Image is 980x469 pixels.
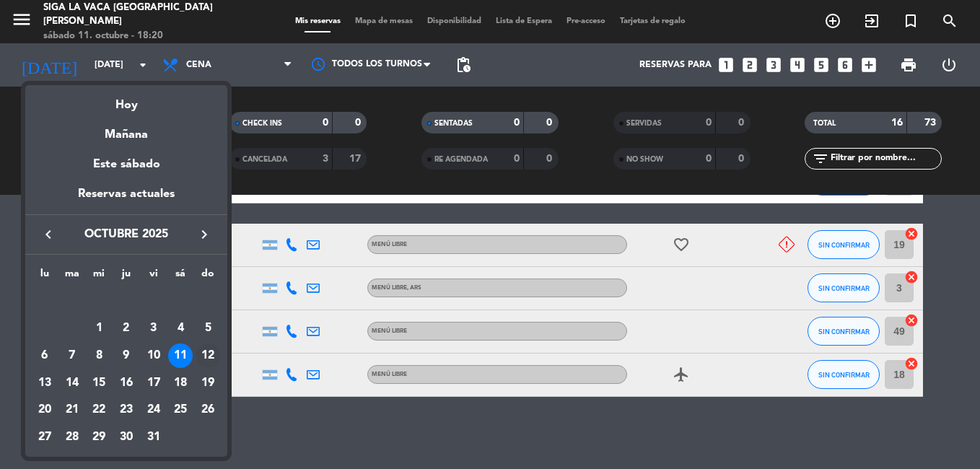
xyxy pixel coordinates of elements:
[113,397,140,424] td: 23 de octubre de 2025
[113,315,140,343] td: 2 de octubre de 2025
[196,371,220,395] div: 19
[168,316,193,341] div: 4
[32,371,57,395] div: 13
[31,424,58,451] td: 27 de octubre de 2025
[25,144,227,185] div: Este sábado
[61,225,191,244] span: octubre 2025
[194,342,222,369] td: 12 de octubre de 2025
[31,288,222,315] td: OCT.
[168,398,193,423] div: 25
[87,343,111,368] div: 8
[140,369,167,397] td: 17 de octubre de 2025
[25,185,227,214] div: Reservas actuales
[60,398,84,423] div: 21
[140,342,167,369] td: 10 de octubre de 2025
[85,397,113,424] td: 22 de octubre de 2025
[114,343,139,368] div: 9
[25,115,227,144] div: Mañana
[167,342,195,369] td: 11 de octubre de 2025
[58,342,86,369] td: 7 de octubre de 2025
[168,371,193,395] div: 18
[194,369,222,397] td: 19 de octubre de 2025
[114,398,139,423] div: 23
[141,398,166,423] div: 24
[31,266,58,288] th: lunes
[87,371,111,395] div: 15
[167,369,195,397] td: 18 de octubre de 2025
[85,315,113,343] td: 1 de octubre de 2025
[32,398,57,423] div: 20
[31,397,58,424] td: 20 de octubre de 2025
[167,266,195,288] th: sábado
[58,424,86,451] td: 28 de octubre de 2025
[85,342,113,369] td: 8 de octubre de 2025
[191,225,217,244] button: keyboard_arrow_right
[141,343,166,368] div: 10
[196,343,220,368] div: 12
[87,425,111,450] div: 29
[31,342,58,369] td: 6 de octubre de 2025
[140,315,167,343] td: 3 de octubre de 2025
[194,397,222,424] td: 26 de octubre de 2025
[114,316,139,341] div: 2
[58,369,86,397] td: 14 de octubre de 2025
[113,369,140,397] td: 16 de octubre de 2025
[196,316,220,341] div: 5
[141,425,166,450] div: 31
[32,343,57,368] div: 6
[31,369,58,397] td: 13 de octubre de 2025
[35,225,61,244] button: keyboard_arrow_left
[196,398,220,423] div: 26
[40,226,57,243] i: keyboard_arrow_left
[25,85,227,115] div: Hoy
[168,343,193,368] div: 11
[58,266,86,288] th: martes
[194,315,222,343] td: 5 de octubre de 2025
[32,425,57,450] div: 27
[167,397,195,424] td: 25 de octubre de 2025
[85,266,113,288] th: miércoles
[196,226,213,243] i: keyboard_arrow_right
[114,371,139,395] div: 16
[85,424,113,451] td: 29 de octubre de 2025
[113,266,140,288] th: jueves
[141,371,166,395] div: 17
[113,424,140,451] td: 30 de octubre de 2025
[114,425,139,450] div: 30
[113,342,140,369] td: 9 de octubre de 2025
[140,424,167,451] td: 31 de octubre de 2025
[194,266,222,288] th: domingo
[85,369,113,397] td: 15 de octubre de 2025
[140,397,167,424] td: 24 de octubre de 2025
[87,316,111,341] div: 1
[167,315,195,343] td: 4 de octubre de 2025
[58,397,86,424] td: 21 de octubre de 2025
[141,316,166,341] div: 3
[140,266,167,288] th: viernes
[60,343,84,368] div: 7
[87,398,111,423] div: 22
[60,425,84,450] div: 28
[60,371,84,395] div: 14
